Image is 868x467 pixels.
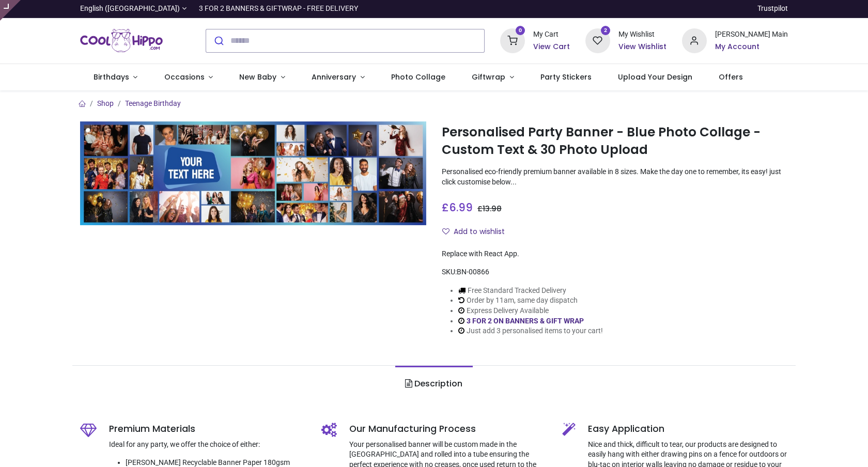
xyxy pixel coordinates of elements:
[80,64,151,91] a: Birthdays
[125,99,181,107] a: Teenage Birthday
[601,26,611,36] sup: 2
[477,204,502,214] span: £
[442,267,788,277] div: SKU:
[80,26,163,55] a: Logo of Cool Hippo
[199,4,358,14] div: 3 FOR 2 BANNERS & GIFTWRAP - FREE DELIVERY
[442,223,514,241] button: Add to wishlistAdd to wishlist
[516,26,525,36] sup: 0
[80,26,163,55] img: Cool Hippo
[442,200,473,215] span: £
[449,200,473,215] span: 6.99
[618,42,667,52] a: View Wishlist
[458,326,603,336] li: Just add 3 personalised items to your cart!
[715,29,788,40] div: [PERSON_NAME] Main
[472,72,505,82] span: Giftwrap
[97,99,114,107] a: Shop
[458,295,603,306] li: Order by 11am, same day dispatch
[719,72,743,82] span: Offers
[442,123,788,159] h1: Personalised Party Banner - Blue Photo Collage - Custom Text & 30 Photo Upload
[715,42,788,52] a: My Account
[500,36,525,44] a: 0
[533,42,570,52] a: View Cart
[585,36,610,44] a: 2
[164,72,205,82] span: Occasions
[442,249,788,259] div: Replace with React App.
[226,64,299,91] a: New Baby
[442,228,450,235] i: Add to wishlist
[151,64,226,91] a: Occasions
[109,440,306,450] p: Ideal for any party, we offer the choice of either:
[94,72,129,82] span: Birthdays
[239,72,276,82] span: New Baby
[457,268,489,276] span: BN-00866
[80,4,187,14] a: English ([GEOGRAPHIC_DATA])
[533,29,570,40] div: My Cart
[467,317,584,325] a: 3 FOR 2 ON BANNERS & GIFT WRAP
[618,29,667,40] div: My Wishlist
[395,366,472,402] a: Description
[80,121,426,225] img: Personalised Party Banner - Blue Photo Collage - Custom Text & 30 Photo Upload
[588,423,788,435] h5: Easy Application
[206,29,230,52] button: Submit
[618,72,692,82] span: Upload Your Design
[442,167,788,187] p: Personalised eco-friendly premium banner available in 8 sizes. Make the day one to remember, its ...
[391,72,445,82] span: Photo Collage
[458,306,603,316] li: Express Delivery Available
[349,423,547,435] h5: Our Manufacturing Process
[483,204,502,214] span: 13.98
[757,4,788,14] a: Trustpilot
[312,72,356,82] span: Anniversary
[298,64,378,91] a: Anniversary
[458,64,527,91] a: Giftwrap
[458,286,603,296] li: Free Standard Tracked Delivery
[109,423,306,435] h5: Premium Materials
[540,72,592,82] span: Party Stickers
